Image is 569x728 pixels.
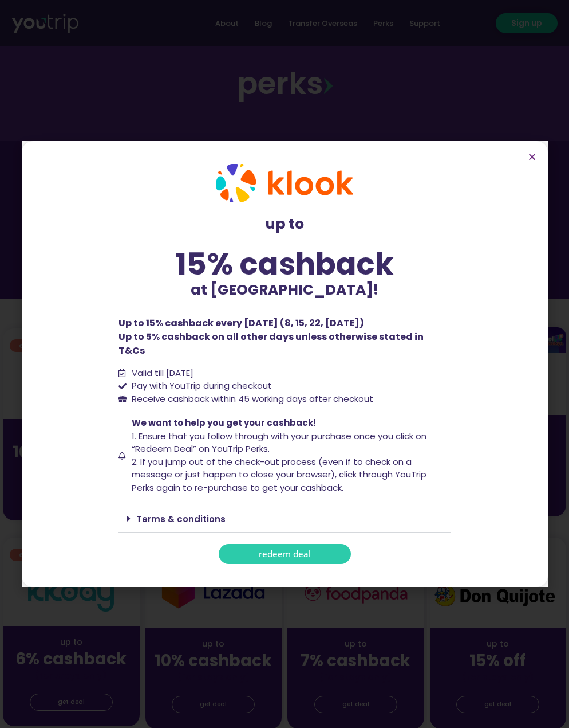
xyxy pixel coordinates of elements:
[132,417,316,429] span: We want to help you get your cashback!
[129,393,373,406] span: Receive cashback within 45 working days after checkout
[219,544,351,564] a: redeem deal
[259,550,311,558] span: redeem deal
[528,152,536,161] a: Close
[118,279,451,301] p: at [GEOGRAPHIC_DATA]!
[129,367,193,380] span: Valid till [DATE]
[118,316,451,358] p: Up to 15% cashback every [DATE] (8, 15, 22, [DATE]) Up to 5% cashback on all other days unless ot...
[118,213,451,235] p: up to
[132,456,426,494] span: 2. If you jump out of the check-out process (even if to check on a message or just happen to clos...
[118,249,451,279] div: 15% cashback
[118,506,451,533] div: Terms & conditions
[129,379,272,393] span: Pay with YouTrip during checkout
[136,513,226,525] a: Terms & conditions
[132,430,426,455] span: 1. Ensure that you follow through with your purchase once you click on “Redeem Deal” on YouTrip P...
